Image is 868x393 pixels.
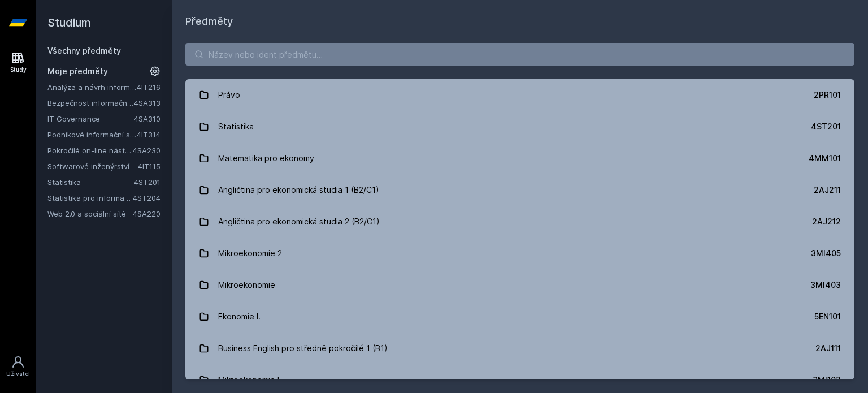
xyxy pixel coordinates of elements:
[185,237,854,269] a: Mikroekonomie 2 3MI405
[185,14,854,29] h1: Předměty
[47,129,137,140] a: Podnikové informační systémy
[134,178,160,187] a: 4ST201
[137,130,160,139] a: 4IT314
[133,209,160,218] a: 4SA220
[218,274,275,296] div: Mikroekonomie
[47,145,133,156] a: Pokročilé on-line nástroje pro analýzu a zpracování informací
[47,176,134,188] a: Statistika
[2,349,34,384] a: Uživatel
[809,153,841,164] div: 4MM101
[185,111,854,142] a: Statistika 4ST201
[138,162,160,171] a: 4IT115
[812,216,841,227] div: 2AJ212
[811,248,841,259] div: 3MI405
[137,83,160,92] a: 4IT216
[47,208,133,219] a: Web 2.0 a sociální sítě
[134,114,160,123] a: 4SA310
[185,79,854,111] a: Právo 2PR101
[47,81,137,93] a: Analýza a návrh informačních systémů
[185,142,854,174] a: Matematika pro ekonomy 4MM101
[2,45,34,80] a: Study
[815,343,841,354] div: 2AJ111
[218,84,240,106] div: Právo
[218,337,388,360] div: Business English pro středně pokročilé 1 (B1)
[47,113,134,124] a: IT Governance
[133,193,160,202] a: 4ST204
[185,43,854,66] input: Název nebo ident předmětu…
[47,192,133,204] a: Statistika pro informatiky
[47,46,121,55] a: Všechny předměty
[218,305,261,328] div: Ekonomie I.
[134,98,160,107] a: 4SA313
[185,332,854,364] a: Business English pro středně pokročilé 1 (B1) 2AJ111
[47,66,108,77] span: Moje předměty
[218,242,282,265] div: Mikroekonomie 2
[185,269,854,301] a: Mikroekonomie 3MI403
[811,121,841,132] div: 4ST201
[47,97,134,109] a: Bezpečnost informačních systémů
[810,279,841,291] div: 3MI403
[814,311,841,322] div: 5EN101
[218,210,380,233] div: Angličtina pro ekonomická studia 2 (B2/C1)
[218,179,379,201] div: Angličtina pro ekonomická studia 1 (B2/C1)
[814,184,841,196] div: 2AJ211
[218,115,254,138] div: Statistika
[218,147,314,170] div: Matematika pro ekonomy
[218,369,279,391] div: Mikroekonomie I
[6,370,30,378] div: Uživatel
[185,174,854,206] a: Angličtina pro ekonomická studia 1 (B2/C1) 2AJ211
[813,374,841,386] div: 3MI102
[47,161,138,172] a: Softwarové inženýrství
[185,206,854,237] a: Angličtina pro ekonomická studia 2 (B2/C1) 2AJ212
[814,89,841,101] div: 2PR101
[185,301,854,332] a: Ekonomie I. 5EN101
[10,66,27,74] div: Study
[133,146,160,155] a: 4SA230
